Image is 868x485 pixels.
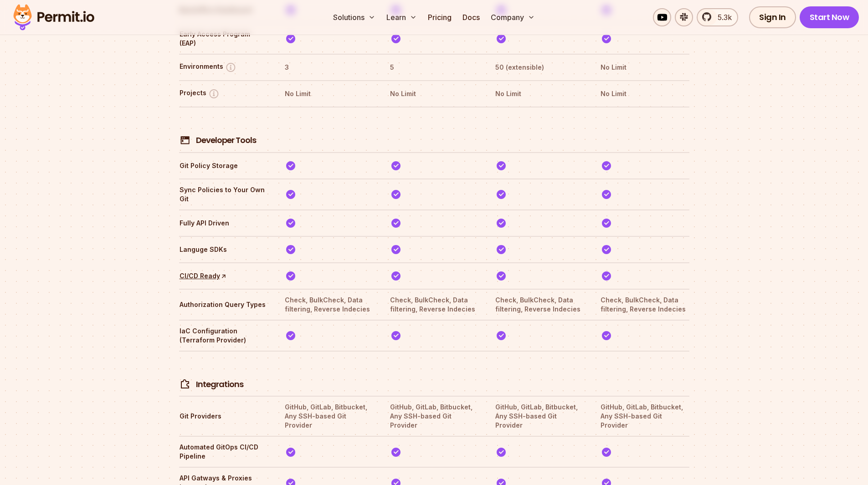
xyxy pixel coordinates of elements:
[180,88,220,99] button: Projects
[600,295,689,314] th: Check, BulkCheck, Data filtering, Reverse Indecies
[390,60,478,75] th: 5
[9,2,98,33] img: Permit logo
[600,402,689,430] th: GitHub, GitLab, Bitbucket, Any SSH-based Git Provider
[179,216,268,230] th: Fully API Driven
[284,402,373,430] th: GitHub, GitLab, Bitbucket, Any SSH-based Git Provider
[329,8,379,26] button: Solutions
[390,402,478,430] th: GitHub, GitLab, Bitbucket, Any SSH-based Git Provider
[180,271,226,281] a: CI/CD Ready↑
[179,295,268,314] th: Authorization Query Types
[179,402,268,430] th: Git Providers
[487,8,539,26] button: Company
[495,402,584,430] th: GitHub, GitLab, Bitbucket, Any SSH-based Git Provider
[196,379,243,390] h4: Integrations
[179,185,268,204] th: Sync Policies to Your Own Git
[284,60,373,75] th: 3
[179,29,268,48] th: Early Access Program (EAP)
[712,12,732,23] span: 5.3k
[180,379,190,390] img: Integrations
[459,8,483,26] a: Docs
[495,60,584,75] th: 50 (extensible)
[284,295,373,314] th: Check, BulkCheck, Data filtering, Reverse Indecies
[749,6,796,28] a: Sign In
[600,87,689,101] th: No Limit
[424,8,455,26] a: Pricing
[180,61,236,73] button: Environments
[390,295,478,314] th: Check, BulkCheck, Data filtering, Reverse Indecies
[600,60,689,75] th: No Limit
[495,87,584,101] th: No Limit
[383,8,421,26] button: Learn
[284,87,373,101] th: No Limit
[196,135,256,146] h4: Developer Tools
[179,442,268,461] th: Automated GitOps CI/CD Pipeline
[180,135,190,146] img: Developer Tools
[179,158,268,173] th: Git Policy Storage
[217,270,228,281] span: ↑
[800,6,859,28] a: Start Now
[495,295,584,314] th: Check, BulkCheck, Data filtering, Reverse Indecies
[179,242,268,257] th: Languge SDKs
[179,326,268,345] th: IaC Configuration (Terraform Provider)
[390,87,478,101] th: No Limit
[697,8,738,26] a: 5.3k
